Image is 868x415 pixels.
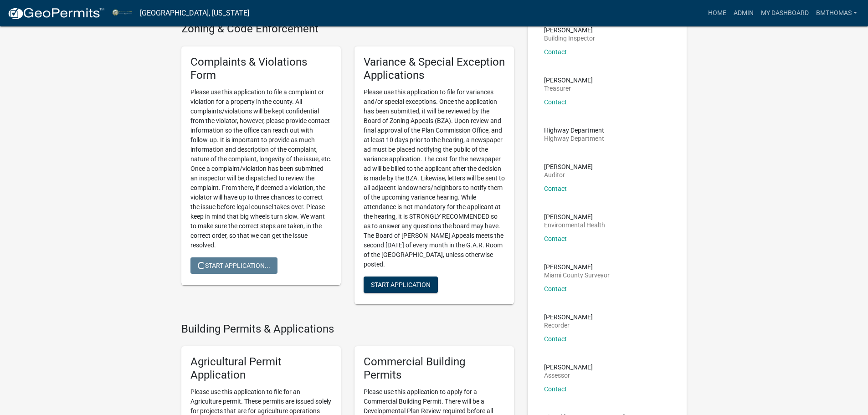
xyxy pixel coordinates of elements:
h5: Variance & Special Exception Applications [364,56,505,82]
p: Recorder [544,322,593,328]
p: [PERSON_NAME] [544,264,610,270]
p: [PERSON_NAME] [544,77,593,83]
h5: Complaints & Violations Form [190,56,332,82]
a: Contact [544,285,567,292]
img: Miami County, Indiana [112,7,133,19]
h4: Zoning & Code Enforcement [181,22,514,36]
p: [PERSON_NAME] [544,314,593,320]
p: Highway Department [544,127,604,133]
button: Start Application... [190,257,277,274]
a: Contact [544,235,567,242]
a: Contact [544,385,567,393]
span: Start Application [371,281,431,288]
a: Contact [544,185,567,192]
a: bmthomas [812,5,861,22]
a: [GEOGRAPHIC_DATA], [US_STATE] [140,5,249,21]
p: Assessor [544,372,593,379]
h5: Commercial Building Permits [364,355,505,382]
span: Start Application... [198,261,270,269]
p: [PERSON_NAME] [544,214,605,220]
p: [PERSON_NAME] [544,364,593,370]
a: My Dashboard [757,5,812,22]
a: Contact [544,335,567,343]
p: Treasurer [544,85,593,92]
p: Please use this application to file for variances and/or special exceptions. Once the application... [364,87,505,269]
a: Contact [544,48,567,56]
h4: Building Permits & Applications [181,323,514,336]
p: Building Inspector [544,35,595,41]
a: Admin [730,5,757,22]
h5: Agricultural Permit Application [190,355,332,382]
p: [PERSON_NAME] [544,27,595,33]
a: Contact [544,98,567,106]
p: Auditor [544,172,593,178]
p: Please use this application to file a complaint or violation for a property in the county. All co... [190,87,332,250]
p: Miami County Surveyor [544,272,610,278]
p: Highway Department [544,135,604,142]
button: Start Application [364,277,438,293]
p: Environmental Health [544,222,605,228]
p: [PERSON_NAME] [544,164,593,170]
a: Home [704,5,730,22]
